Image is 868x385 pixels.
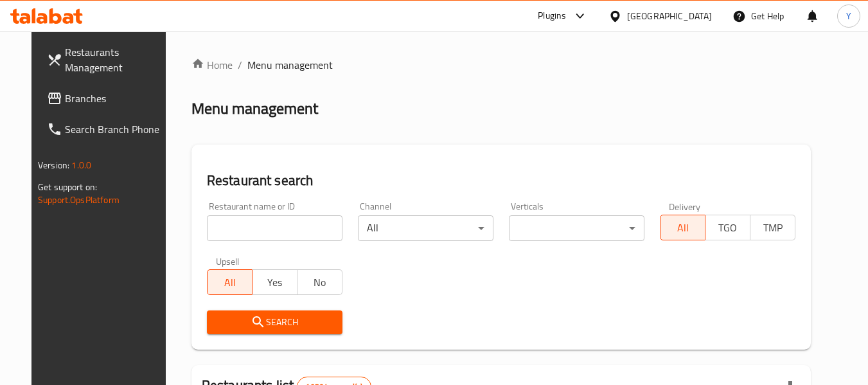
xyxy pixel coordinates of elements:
[238,57,242,73] li: /
[660,215,705,240] button: All
[38,157,69,174] span: Version:
[37,83,177,114] a: Branches
[297,269,342,295] button: No
[303,273,337,292] span: No
[705,215,750,240] button: TGO
[65,44,166,75] span: Restaurants Management
[65,91,166,106] span: Branches
[666,219,700,237] span: All
[207,310,342,334] button: Search
[217,314,332,330] span: Search
[213,273,247,292] span: All
[750,215,795,240] button: TMP
[191,57,233,73] a: Home
[37,37,177,83] a: Restaurants Management
[207,269,252,295] button: All
[711,219,745,237] span: TGO
[216,256,240,265] label: Upsell
[627,9,712,23] div: [GEOGRAPHIC_DATA]
[191,98,318,119] h2: Menu management
[207,215,342,241] input: Search for restaurant name or ID..
[38,179,97,195] span: Get support on:
[258,273,292,292] span: Yes
[191,57,811,73] nav: breadcrumb
[38,192,120,208] a: Support.OpsPlatform
[509,215,644,241] div: ​
[538,8,566,24] div: Plugins
[756,219,790,237] span: TMP
[358,215,493,241] div: All
[71,157,91,174] span: 1.0.0
[247,57,333,73] span: Menu management
[669,202,701,211] label: Delivery
[37,114,177,145] a: Search Branch Phone
[846,9,851,23] span: Y
[65,121,166,137] span: Search Branch Phone
[207,171,795,190] h2: Restaurant search
[252,269,297,295] button: Yes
